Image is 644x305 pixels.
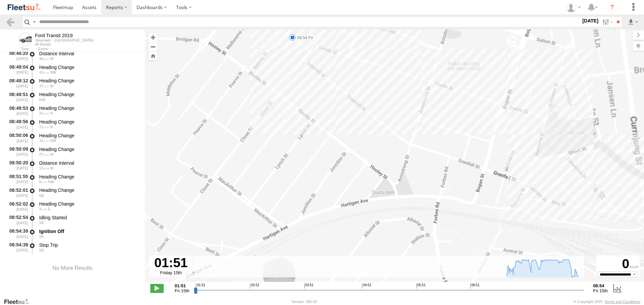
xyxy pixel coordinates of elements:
[5,186,29,199] div: 08:52:01 [DATE]
[5,48,29,51] div: Time
[250,283,259,289] span: 02:51
[563,2,583,12] div: Stephanie Renton
[39,139,49,143] span: 31
[35,42,93,46] div: All Assets
[5,173,29,185] div: 08:51:55 [DATE]
[148,33,158,42] button: Zoom in
[39,105,139,111] div: Heading Change
[39,125,49,129] span: 21
[39,64,139,70] div: Heading Change
[416,283,426,289] span: 05:51
[581,17,600,24] label: [DATE]
[196,283,205,289] span: 01:51
[39,119,139,125] div: Heading Change
[362,283,371,289] span: 04:51
[593,288,608,293] span: Fri 15th Aug 2025
[39,242,139,248] div: Stop Trip
[39,221,44,225] span: Heading: 121
[5,77,29,89] div: 08:49:12 [DATE]
[39,194,44,198] span: Heading: 26
[607,2,618,13] i: ?
[5,227,29,240] div: 08:54:39 [DATE]
[175,288,190,293] span: Fri 15th Aug 2025
[50,166,54,170] span: Heading: 284
[5,91,29,103] div: 08:49:51 [DATE]
[304,283,314,289] span: 03:51
[5,214,29,226] div: 08:52:54 [DATE]
[39,98,45,102] span: Heading: 306
[39,146,139,152] div: Heading Change
[593,283,608,288] strong: 08:54
[39,152,49,156] span: 27
[600,17,614,27] label: Search Filter Options
[50,57,54,61] span: Heading: 280
[32,17,37,27] label: Search Query
[292,35,315,41] label: 08:54 Fri
[35,33,93,38] div: Ford Transit 2019 - View Asset History
[39,180,47,184] span: 8
[175,283,190,288] strong: 01:51
[5,17,15,27] a: Back to previous Page
[4,298,35,305] a: Visit our Website
[39,207,47,211] span: 4
[48,207,50,211] span: Heading: 106
[39,160,139,166] div: Distance Interval
[39,84,49,88] span: 37
[5,50,29,62] div: 08:48:20 [DATE]
[5,104,29,117] div: 08:49:53 [DATE]
[39,111,49,115] span: 21
[5,118,29,130] div: 08:49:56 [DATE]
[39,228,139,234] div: Ignition Off
[39,234,44,238] span: Heading: 121
[39,215,139,221] div: Idling Started
[39,201,139,207] div: Heading Change
[35,38,93,42] div: Steamatic - [GEOGRAPHIC_DATA]
[50,70,56,74] span: Heading: 310
[39,70,49,74] span: 43
[50,84,54,88] span: Heading: 271
[50,139,56,143] span: Heading: 331
[597,256,639,272] div: 0
[50,152,54,156] span: Heading: 290
[148,42,158,51] button: Zoom out
[148,51,158,60] button: Zoom Home
[50,111,53,115] span: Heading: 339
[39,248,44,252] span: Heading: 121
[48,180,54,184] span: Heading: 314
[50,125,53,129] span: Heading: 14
[7,3,42,12] img: fleetsu-logo-horizontal.svg
[39,187,139,193] div: Heading Change
[5,145,29,158] div: 08:50:09 [DATE]
[39,174,139,180] div: Heading Change
[5,63,29,76] div: 08:49:04 [DATE]
[150,284,164,293] label: Play/Stop
[5,132,29,144] div: 08:50:06 [DATE]
[39,57,49,61] span: 46
[39,78,139,84] div: Heading Change
[39,166,49,170] span: 11
[39,133,139,139] div: Heading Change
[574,300,640,304] div: © Copyright 2025 -
[5,200,29,212] div: 08:52:02 [DATE]
[627,17,639,27] label: Export results as...
[291,300,317,304] div: Version: 305.03
[5,241,29,253] div: 08:54:39 [DATE]
[470,283,480,289] span: 06:51
[39,51,139,57] div: Distance Interval
[39,91,139,97] div: Heading Change
[605,300,640,304] a: Terms and Conditions
[38,48,145,51] div: Event
[5,159,29,171] div: 08:50:20 [DATE]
